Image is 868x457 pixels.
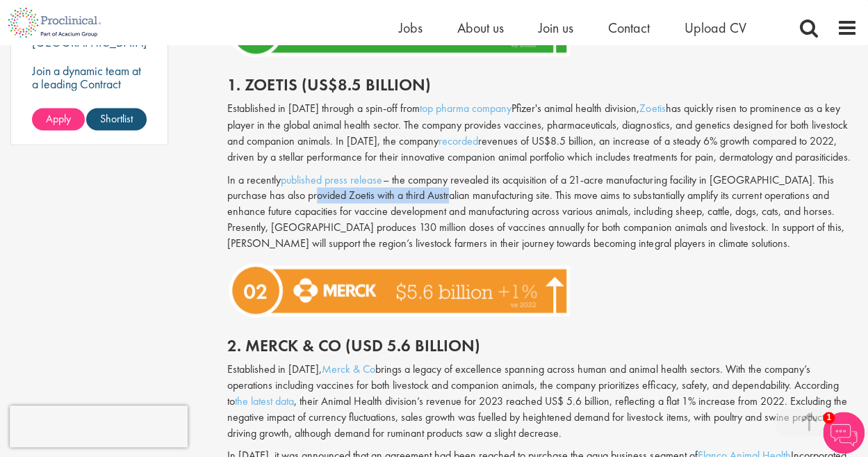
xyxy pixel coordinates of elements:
a: recorded [439,133,478,147]
a: Zoetis [639,101,665,115]
a: the latest data [235,393,294,408]
iframe: reCAPTCHA [10,406,188,447]
p: Established in [DATE] through a spin-off from Pfizer's animal health division, has quickly risen ... [227,101,858,164]
a: About us [457,19,504,37]
h2: 1. Zoetis (US$8.5 billion) [227,76,858,94]
a: published press release [281,172,383,186]
p: Join a dynamic team at a leading Contract Manufacturing Organisation and contribute to groundbrea... [32,64,147,170]
a: top pharma company [420,101,511,115]
h2: 2. Merck & Co (USD 5.6 billion) [227,336,858,354]
img: Chatbot [823,412,865,454]
a: Merck & Co [322,361,375,376]
a: Apply [32,108,85,130]
span: 1 [823,412,835,424]
a: Jobs [399,19,423,37]
a: Shortlist [86,108,147,130]
p: In a recently – the company revealed its acquisition of a 21-acre manufacturing facility in [GEOG... [227,172,858,251]
a: Contact [608,19,650,37]
p: Established in [DATE], brings a legacy of excellence spanning across human and animal health sect... [227,361,858,440]
a: Upload CV [685,19,746,37]
span: Apply [46,111,71,125]
a: Join us [539,19,573,37]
